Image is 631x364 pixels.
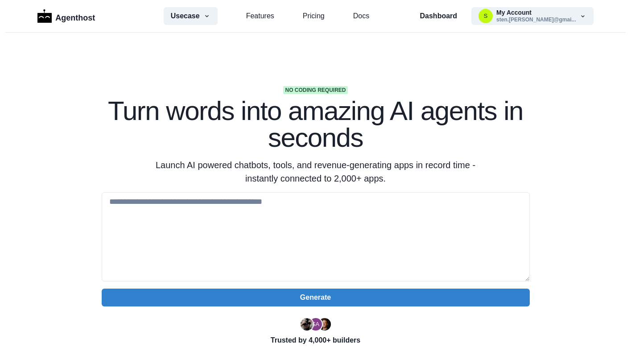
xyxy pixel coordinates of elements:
[102,98,530,151] h1: Turn words into amazing AI agents in seconds
[55,8,95,24] p: Agenthost
[420,11,458,21] a: Dashboard
[164,7,218,25] button: Usecase
[283,86,347,94] span: No coding required
[246,11,274,21] a: Features
[301,318,313,331] img: Ryan Florence
[303,11,325,21] a: Pricing
[37,9,52,23] img: Logo
[102,289,530,306] button: Generate
[37,8,95,24] a: LogoAgenthost
[318,318,331,331] img: Kent Dodds
[144,158,487,185] p: Launch AI powered chatbots, tools, and revenue-generating apps in record time - instantly connect...
[312,322,319,327] div: Segun Adebayo
[353,11,369,21] a: Docs
[102,335,530,346] p: Trusted by 4,000+ builders
[471,7,594,25] button: sten.ruediger@gmail.comMy Accountsten.[PERSON_NAME]@gmai...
